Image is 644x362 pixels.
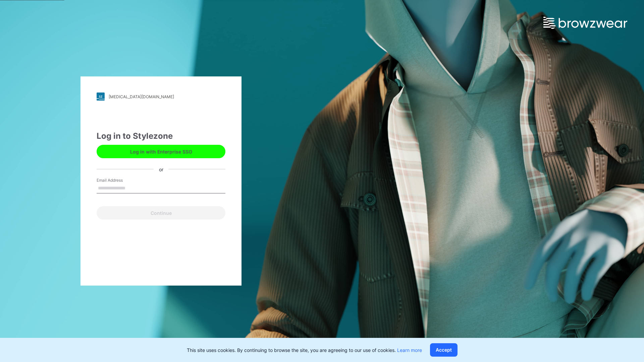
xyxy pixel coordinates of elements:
[97,145,225,158] button: Log in with Enterprise SSO
[97,93,225,101] a: [MEDICAL_DATA][DOMAIN_NAME]
[97,130,225,142] div: Log in to Stylezone
[430,343,458,357] button: Accept
[543,17,627,29] img: browzwear-logo.e42bd6dac1945053ebaf764b6aa21510.svg
[109,94,174,99] div: [MEDICAL_DATA][DOMAIN_NAME]
[187,347,422,354] p: This site uses cookies. By continuing to browse the site, you are agreeing to our use of cookies.
[397,347,422,353] a: Learn more
[97,93,105,101] img: stylezone-logo.562084cfcfab977791bfbf7441f1a819.svg
[97,177,144,183] label: Email Address
[154,166,169,173] div: or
